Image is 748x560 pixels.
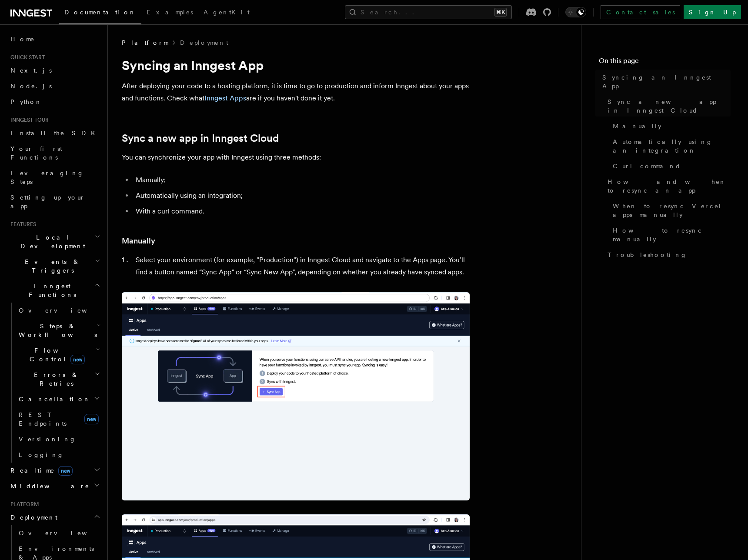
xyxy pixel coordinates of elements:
button: Local Development [7,230,102,254]
div: Inngest Functions [7,303,102,463]
button: Errors & Retries [15,367,102,391]
a: Curl command [609,158,731,174]
button: Toggle dark mode [565,7,586,17]
a: Manually [609,118,731,134]
span: Curl command [613,162,681,170]
a: Logging [15,447,102,463]
span: Realtime [7,466,73,475]
button: Deployment [7,510,102,525]
a: Sync a new app in Inngest Cloud [604,94,731,118]
span: How and when to resync an app [608,177,731,195]
a: Automatically using an integration [609,134,731,158]
span: Sync a new app in Inngest Cloud [608,97,731,115]
a: Versioning [15,431,102,447]
span: Automatically using an integration [613,137,731,155]
span: new [84,414,99,424]
button: Middleware [7,478,102,494]
span: Logging [19,451,64,458]
a: Sync a new app in Inngest Cloud [122,132,279,144]
span: Cancellation [15,395,90,403]
span: Setting up your app [10,194,85,210]
a: When to resync Vercel apps manually [609,198,731,223]
span: Overview [19,307,108,314]
kbd: ⌘K [494,8,507,17]
span: Local Development [7,233,95,250]
a: Sign Up [684,5,741,19]
a: Documentation [59,3,141,24]
span: Features [7,221,36,228]
span: new [58,466,73,476]
a: Overview [15,303,102,318]
span: Leveraging Steps [10,170,84,185]
span: Install the SDK [10,130,100,137]
a: Examples [141,3,198,23]
span: Examples [147,9,193,16]
button: Realtimenew [7,463,102,478]
a: Deployment [180,38,228,47]
p: You can synchronize your app with Inngest using three methods: [122,151,470,163]
a: Setting up your app [7,190,102,214]
button: Inngest Functions [7,278,102,303]
a: How to resync manually [609,223,731,247]
a: Overview [15,525,102,541]
span: Syncing an Inngest App [602,73,731,90]
a: How and when to resync an app [604,174,731,198]
a: Contact sales [601,5,680,19]
a: AgentKit [198,3,255,23]
h1: Syncing an Inngest App [122,57,470,73]
span: Platform [7,501,39,508]
span: Python [10,98,42,105]
span: AgentKit [204,9,250,16]
span: Your first Functions [10,145,62,161]
span: Inngest tour [7,117,49,123]
li: With a curl command. [133,205,470,217]
span: When to resync Vercel apps manually [613,202,731,219]
span: How to resync manually [613,226,731,243]
button: Flow Controlnew [15,343,102,367]
a: Home [7,31,102,47]
span: Events & Triggers [7,257,95,275]
span: new [70,355,85,364]
h4: On this page [599,56,731,70]
span: Troubleshooting [608,250,687,259]
a: Node.js [7,78,102,94]
span: Documentation [64,9,136,16]
button: Cancellation [15,391,102,407]
a: Next.js [7,63,102,78]
span: Next.js [10,67,52,74]
span: Flow Control [15,346,96,363]
button: Steps & Workflows [15,318,102,343]
li: Manually; [133,174,470,186]
span: Manually [613,122,661,130]
p: After deploying your code to a hosting platform, it is time to go to production and inform Innges... [122,80,470,104]
button: Events & Triggers [7,254,102,278]
a: Leveraging Steps [7,165,102,190]
a: Inngest Apps [204,94,246,102]
a: Install the SDK [7,125,102,141]
span: Steps & Workflows [15,322,97,339]
a: Manually [122,235,155,247]
span: Errors & Retries [15,370,94,388]
span: Overview [19,530,108,537]
button: Search...⌘K [345,5,512,19]
img: Inngest Cloud screen with sync App button when you have no apps synced yet [122,292,470,500]
li: Automatically using an integration; [133,190,470,202]
a: Syncing an Inngest App [599,70,731,94]
span: Deployment [7,513,57,522]
span: Node.js [10,83,52,90]
a: REST Endpointsnew [15,407,102,431]
span: Inngest Functions [7,282,94,299]
a: Python [7,94,102,110]
a: Troubleshooting [604,247,731,263]
span: Versioning [19,436,76,443]
span: Home [10,35,35,43]
span: Quick start [7,54,45,61]
a: Your first Functions [7,141,102,165]
span: Middleware [7,482,90,490]
li: Select your environment (for example, "Production") in Inngest Cloud and navigate to the Apps pag... [133,254,470,278]
span: REST Endpoints [19,411,67,427]
span: Platform [122,38,168,47]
